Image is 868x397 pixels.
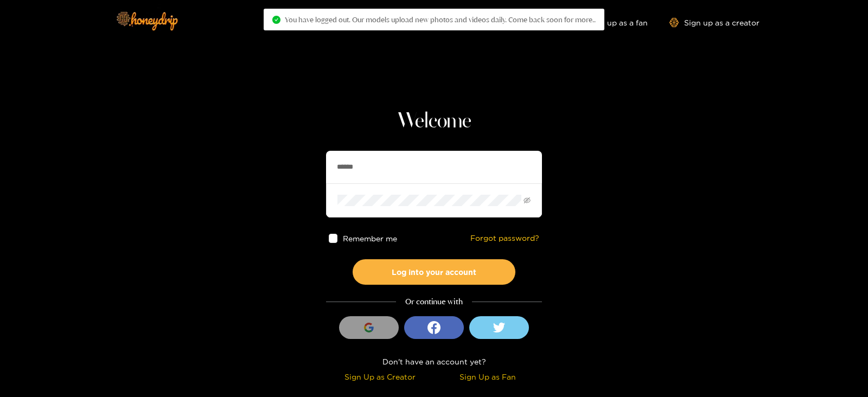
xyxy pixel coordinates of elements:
a: Sign up as a creator [669,18,759,27]
div: Sign Up as Creator [329,370,431,383]
a: Forgot password? [470,234,539,243]
div: Don't have an account yet? [326,355,542,368]
span: Remember me [343,234,398,242]
span: eye-invisible [524,197,531,204]
button: Log into your account [353,259,515,285]
span: You have logged out. Our models upload new photos and videos daily. Come back soon for more.. [285,15,596,24]
div: Or continue with [326,296,542,308]
span: check-circle [272,16,280,24]
h1: Welcome [326,108,542,135]
a: Sign up as a fan [573,18,648,27]
div: Sign Up as Fan [437,370,539,383]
